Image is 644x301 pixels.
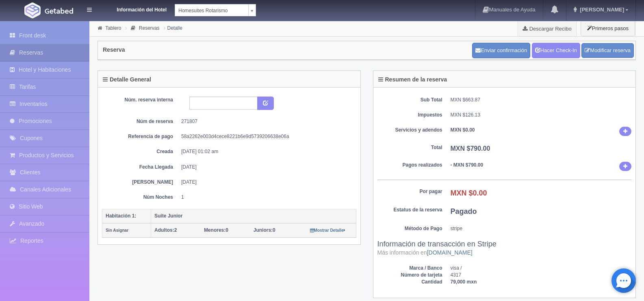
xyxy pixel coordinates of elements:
dd: stripe [451,225,632,232]
img: Getabed [24,2,41,18]
dt: Servicios y adendos [377,127,442,134]
strong: Menores: [204,227,226,233]
dd: [DATE] 01:02 am [181,148,350,155]
span: 0 [204,227,228,233]
a: Homesuites Rotarismo [175,4,256,16]
a: Mostrar Detalle [310,227,345,233]
a: Descargar Recibo [518,20,576,37]
h4: Reserva [103,47,125,53]
dt: Número de tarjeta [377,272,442,279]
dd: 271807 [181,118,350,125]
a: Reservas [139,25,160,31]
dt: Marca / Banco [377,265,442,272]
dt: Método de Pago [377,225,442,232]
small: Más información en [377,249,473,256]
dt: Núm Noches [108,194,173,201]
li: Detalle [162,24,184,32]
span: 2 [154,227,177,233]
dt: Estatus de la reserva [377,207,442,213]
b: MXN $0.00 [451,189,487,197]
dd: [DATE] [181,179,350,186]
strong: Adultos: [154,227,174,233]
th: Suite Junior [151,209,356,223]
dd: 58a2262e003d4cece8221b6e9d5739206638e06a [181,133,350,140]
dd: [DATE] [181,164,350,171]
dt: Núm de reserva [108,118,173,125]
button: Enviar confirmación [472,43,530,58]
b: Habitación 1: [106,213,136,219]
b: - MXN $790.00 [451,162,484,168]
dt: Referencia de pago [108,133,173,140]
span: 0 [254,227,275,233]
h4: Resumen de la reserva [378,77,447,83]
dt: Fecha Llegada [108,164,173,171]
h3: Información de transacción en Stripe [377,240,632,257]
small: Sin Asignar [106,228,128,233]
b: MXN $0.00 [451,127,475,133]
h4: Detalle General [103,77,151,83]
small: Mostrar Detalle [310,228,345,233]
dt: Sub Total [377,97,442,103]
a: Hacer Check-In [532,43,580,58]
dt: Núm. reserva interna [108,97,173,103]
b: MXN $790.00 [451,145,490,152]
dt: Creada [108,148,173,155]
span: [PERSON_NAME] [578,7,624,13]
b: Pagado [451,207,477,215]
strong: Juniors: [254,227,273,233]
dd: 4317 [451,272,632,279]
b: 79,000 mxn [451,279,477,285]
dt: Total [377,144,442,151]
dd: MXN $663.87 [451,97,632,103]
button: Primeros pasos [581,20,635,36]
dt: Pagos realizados [377,162,442,169]
a: [DOMAIN_NAME] [427,249,473,256]
dt: Impuestos [377,112,442,119]
dt: [PERSON_NAME] [108,179,173,186]
dt: Por pagar [377,188,442,195]
a: Modificar reserva [581,43,634,58]
span: Homesuites Rotarismo [178,4,245,17]
dd: 1 [181,194,350,201]
dt: Información del Hotel [102,4,167,13]
a: Tablero [105,25,121,31]
dd: visa / [451,265,632,272]
dd: MXN $126.13 [451,112,632,119]
img: Getabed [45,8,73,14]
dt: Cantidad [377,279,442,286]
